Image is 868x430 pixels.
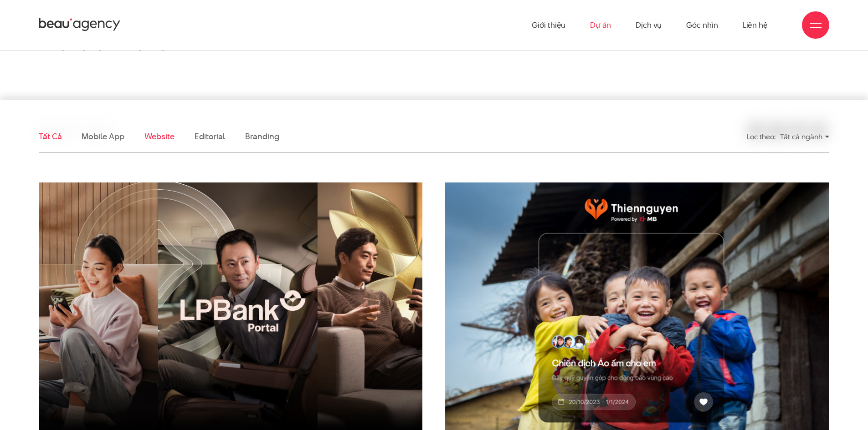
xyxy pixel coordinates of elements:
a: Tất cả [39,131,62,142]
div: Lọc theo: [747,129,776,145]
a: Editorial [195,131,225,142]
a: Branding [245,131,279,142]
div: Tất cả ngành [780,129,829,145]
a: Website [144,131,175,142]
a: Mobile app [82,131,124,142]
